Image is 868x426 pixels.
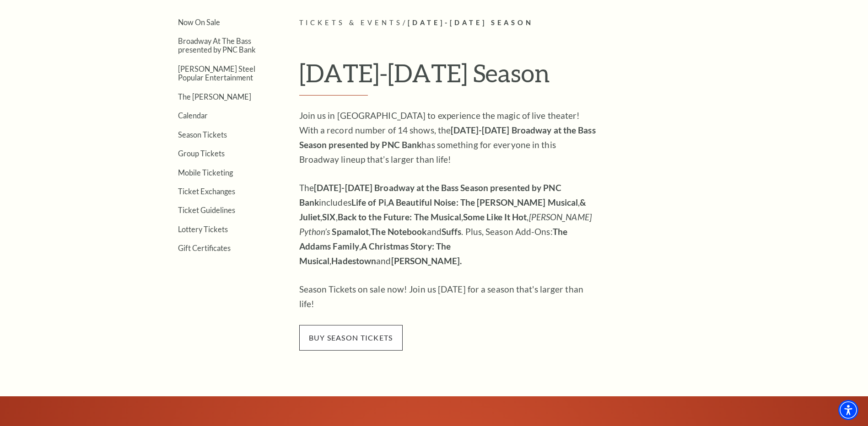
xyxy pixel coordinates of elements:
[299,17,718,29] p: /
[838,400,858,420] div: Accessibility Menu
[299,181,597,268] p: The includes , , , , , , , and . Plus, Season Add-Ons: , , and
[351,197,386,208] strong: Life of Pi
[178,64,255,82] a: [PERSON_NAME] Steel Popular Entertainment
[178,149,225,158] a: Group Tickets
[178,187,235,196] a: Ticket Exchanges
[299,241,451,266] strong: A Christmas Story: The Musical
[299,325,403,351] span: buy season tickets
[442,226,462,237] strong: Suffs
[371,226,426,237] strong: The Notebook
[178,92,251,101] a: The [PERSON_NAME]
[322,212,335,222] strong: SIX
[299,58,718,96] h1: [DATE]-[DATE] Season
[388,197,578,208] strong: A Beautiful Noise: The [PERSON_NAME] Musical
[463,212,527,222] strong: Some Like It Hot
[299,332,403,342] a: buy season tickets
[338,212,461,222] strong: Back to the Future: The Musical
[178,18,220,27] a: Now On Sale
[299,108,597,167] p: Join us in [GEOGRAPHIC_DATA] to experience the magic of live theater! With a record number of 14 ...
[178,168,233,177] a: Mobile Ticketing
[299,212,592,237] em: [PERSON_NAME] Python’s
[178,225,228,234] a: Lottery Tickets
[391,256,462,266] strong: [PERSON_NAME].
[178,244,231,252] a: Gift Certificates
[178,111,208,120] a: Calendar
[331,256,376,266] strong: Hadestown
[178,130,227,139] a: Season Tickets
[408,19,534,27] span: [DATE]-[DATE] Season
[299,19,403,27] span: Tickets & Events
[299,182,561,208] strong: [DATE]-[DATE] Broadway at the Bass Season presented by PNC Bank
[332,226,369,237] strong: Spamalot
[299,282,597,311] p: Season Tickets on sale now! Join us [DATE] for a season that's larger than life!
[178,37,256,54] a: Broadway At The Bass presented by PNC Bank
[178,206,235,214] a: Ticket Guidelines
